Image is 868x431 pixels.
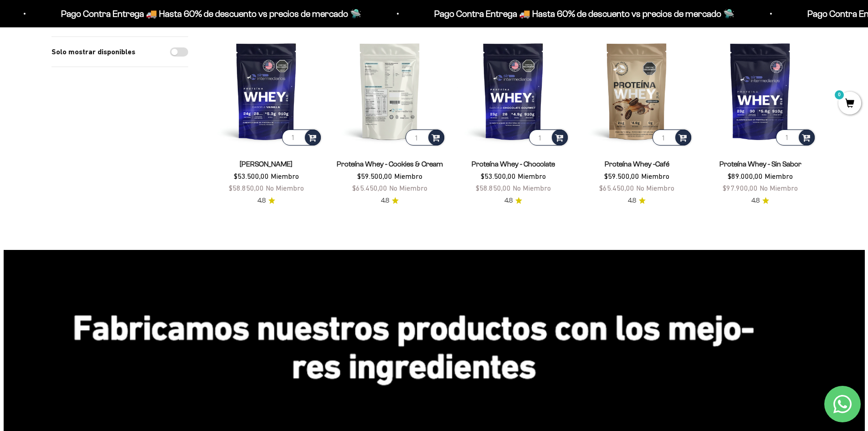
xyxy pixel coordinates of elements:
a: 0 [838,99,861,109]
span: 4.8 [381,196,389,206]
p: Pago Contra Entrega 🚚 Hasta 60% de descuento vs precios de mercado 🛸 [432,6,733,21]
a: 4.84.8 de 5.0 estrellas [257,196,275,206]
span: Miembro [765,172,793,180]
span: $58.850,00 [229,184,264,192]
a: 4.84.8 de 5.0 estrellas [504,196,522,206]
span: Miembro [271,172,299,180]
span: $59.500,00 [357,172,392,180]
span: No Miembro [266,184,304,192]
span: No Miembro [760,184,798,192]
span: No Miembro [636,184,674,192]
span: $53.500,00 [234,172,269,180]
p: Pago Contra Entrega 🚚 Hasta 60% de descuento vs precios de mercado 🛸 [59,6,360,21]
span: Miembro [641,172,669,180]
a: Proteína Whey - Sin Sabor [719,160,801,168]
span: $59.500,00 [604,172,639,180]
a: 4.84.8 de 5.0 estrellas [381,196,399,206]
span: $65.450,00 [352,184,387,192]
span: No Miembro [513,184,551,192]
a: Proteína Whey -Café [605,160,669,168]
img: Proteína Whey - Cookies & Cream [334,35,446,147]
span: No Miembro [389,184,427,192]
span: $65.450,00 [599,184,634,192]
span: $89.000,00 [728,172,763,180]
span: $58.850,00 [476,184,511,192]
span: 4.8 [257,196,266,206]
a: 4.84.8 de 5.0 estrellas [751,196,769,206]
span: 4.8 [751,196,760,206]
a: Proteína Whey - Cookies & Cream [337,160,443,168]
label: Solo mostrar disponibles [51,46,135,58]
a: Proteína Whey - Chocolate [472,160,555,168]
span: $97.900,00 [723,184,758,192]
span: Miembro [394,172,422,180]
span: 4.8 [504,196,513,206]
a: 4.84.8 de 5.0 estrellas [628,196,646,206]
mark: 0 [834,89,845,100]
a: [PERSON_NAME] [240,160,293,168]
span: Miembro [518,172,546,180]
span: 4.8 [628,196,636,206]
span: $53.500,00 [481,172,516,180]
